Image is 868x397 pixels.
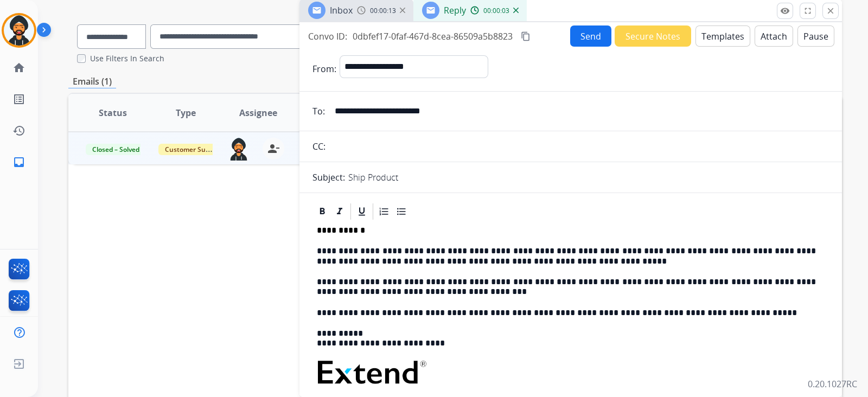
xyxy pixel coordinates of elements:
[12,93,25,106] mat-icon: list_alt
[808,377,857,390] p: 0.20.1027RC
[331,203,348,220] div: Italic
[308,30,347,43] p: Convo ID:
[312,140,325,153] p: CC:
[780,6,790,16] mat-icon: remove_red_eye
[695,25,750,47] button: Templates
[312,171,345,184] p: Subject:
[12,124,25,137] mat-icon: history
[12,61,25,74] mat-icon: home
[348,171,398,184] p: Ship Product
[570,25,611,47] button: Send
[12,156,25,169] mat-icon: inbox
[444,4,466,16] span: Reply
[312,105,325,118] p: To:
[176,106,196,119] span: Type
[370,7,396,15] span: 00:00:13
[267,142,280,155] mat-icon: person_remove
[803,6,813,16] mat-icon: fullscreen
[239,106,277,119] span: Assignee
[314,203,330,220] div: Bold
[86,144,146,155] span: Closed – Solved
[68,75,116,88] p: Emails (1)
[312,62,336,75] p: From:
[615,25,691,47] button: Secure Notes
[755,25,793,47] button: Attach
[826,6,835,16] mat-icon: close
[521,31,531,41] mat-icon: content_copy
[797,25,834,47] button: Pause
[228,138,250,161] img: agent-avatar
[4,15,34,46] img: avatar
[353,30,513,42] span: 0dbfef17-0faf-467d-8cea-86509a5b8823
[393,203,410,220] div: Bullet List
[376,203,392,220] div: Ordered List
[99,106,127,119] span: Status
[90,53,164,64] label: Use Filters In Search
[158,144,229,155] span: Customer Support
[483,7,509,15] span: 00:00:03
[354,203,370,220] div: Underline
[330,4,353,16] span: Inbox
